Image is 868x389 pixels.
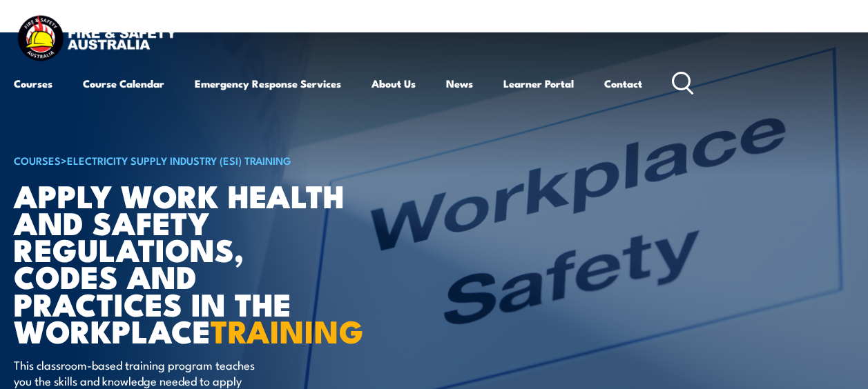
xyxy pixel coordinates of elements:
[195,67,341,100] a: Emergency Response Services
[83,67,164,100] a: Course Calendar
[14,152,355,168] h6: >
[211,306,364,354] strong: TRAINING
[604,67,642,100] a: Contact
[14,181,355,343] h1: Apply work health and safety regulations, codes and practices in the workplace
[372,67,416,100] a: About Us
[14,67,52,100] a: Courses
[14,152,61,168] a: COURSES
[446,67,473,100] a: News
[67,152,291,168] a: Electricity Supply Industry (ESI) Training
[503,67,574,100] a: Learner Portal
